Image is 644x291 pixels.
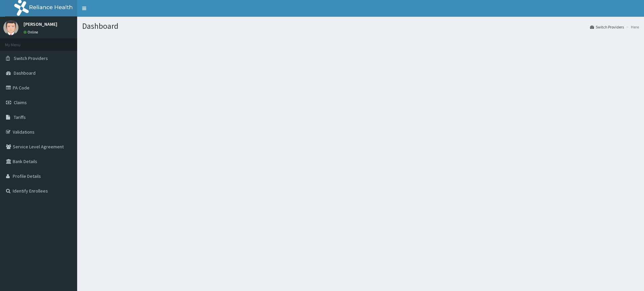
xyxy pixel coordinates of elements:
[14,55,48,61] span: Switch Providers
[3,20,18,35] img: User Image
[23,22,57,26] p: [PERSON_NAME]
[14,99,27,105] span: Claims
[23,30,40,34] a: Online
[82,22,639,30] h1: Dashboard
[14,70,36,76] span: Dashboard
[625,24,639,30] li: Here
[590,24,624,30] a: Switch Providers
[14,114,26,120] span: Tariffs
